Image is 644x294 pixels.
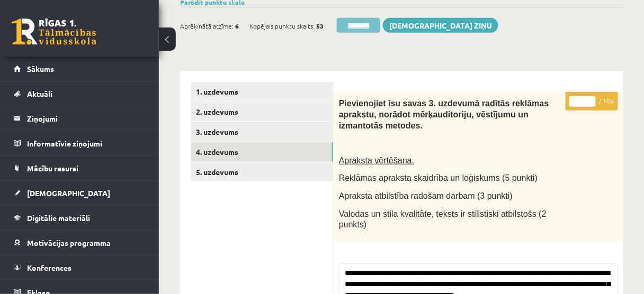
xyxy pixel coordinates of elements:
p: / 10p [566,92,618,111]
a: Digitālie materiāli [14,206,146,230]
a: Sākums [14,57,146,81]
span: 6 [235,18,239,34]
a: [DEMOGRAPHIC_DATA] ziņu [383,18,498,33]
legend: Informatīvie ziņojumi [27,131,146,155]
a: Rīgas 1. Tālmācības vidusskola [12,19,96,45]
a: 5. uzdevums [191,162,333,182]
legend: Ziņojumi [27,106,146,131]
span: Reklāmas apraksta skaidrība un loģiskums (5 punkti) [339,173,538,182]
span: Pievienojiet īsu savas 3. uzdevumā radītās reklāmas aprakstu, norādot mērķauditoriju, vēstījumu u... [339,99,549,130]
span: [DEMOGRAPHIC_DATA] [27,188,110,198]
a: Informatīvie ziņojumi [14,131,146,155]
a: 4. uzdevums [191,142,333,162]
a: Ziņojumi [14,106,146,131]
a: Aktuāli [14,81,146,106]
span: Apraksta atbilstība radošam darbam (3 punkti) [339,191,513,200]
span: Mācību resursi [27,163,78,173]
span: Konferences [27,263,71,272]
a: 2. uzdevums [191,102,333,122]
span: Apraksta vērtēšana. [339,156,414,165]
span: Valodas un stila kvalitāte, teksts ir stilistiski atbilstošs (2 punkts) [339,209,547,229]
a: 3. uzdevums [191,122,333,142]
a: Mācību resursi [14,156,146,180]
span: 53 [316,18,324,34]
span: Aktuāli [27,89,52,98]
a: Konferences [14,255,146,280]
a: [DEMOGRAPHIC_DATA] [14,181,146,205]
a: 1. uzdevums [191,82,333,102]
span: Kopējais punktu skaits: [249,18,315,34]
span: Sākums [27,64,54,73]
span: Digitālie materiāli [27,213,90,223]
span: Motivācijas programma [27,238,111,247]
span: Aprēķinātā atzīme: [180,18,234,34]
a: Motivācijas programma [14,231,146,255]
